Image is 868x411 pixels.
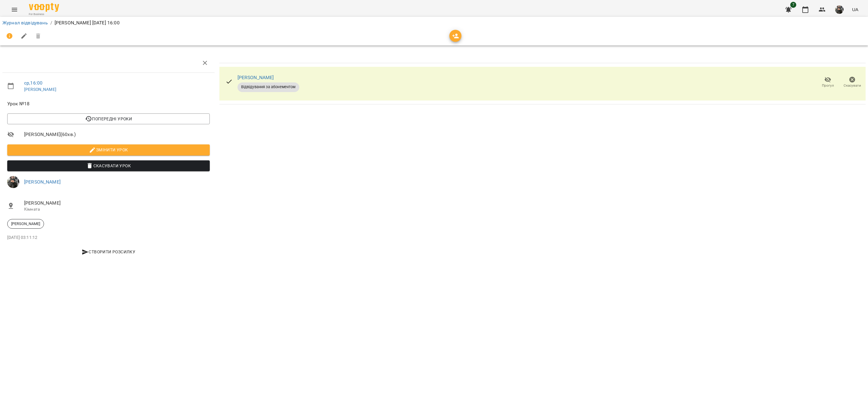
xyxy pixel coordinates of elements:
button: UA [850,4,861,15]
span: 7 [790,2,796,8]
button: Прогул [816,74,840,91]
nav: breadcrumb [2,19,866,26]
span: [PERSON_NAME] [8,221,44,227]
span: Змінити урок [12,146,205,153]
a: ср , 16:00 [24,80,42,86]
span: [PERSON_NAME] ( 60 хв. ) [24,131,210,138]
p: Кімната [24,206,210,212]
a: [PERSON_NAME] [24,87,56,92]
li: / [50,19,52,26]
button: Змінити урок [7,144,210,155]
span: For Business [29,12,59,16]
p: [DATE] 03:11:12 [7,235,210,241]
button: Скасувати Урок [7,160,210,171]
button: Попередні уроки [7,113,210,124]
span: Відвідування за абонементом [237,84,299,90]
button: Скасувати [840,74,864,91]
span: UA [852,6,858,13]
button: Menu [7,2,22,17]
img: 8337ee6688162bb2290644e8745a615f.jpg [835,5,844,14]
span: Скасувати Урок [12,162,205,169]
span: Прогул [822,83,834,88]
a: Журнал відвідувань [2,20,48,26]
div: [PERSON_NAME] [7,219,44,229]
button: Створити розсилку [7,246,210,257]
span: Урок №18 [7,100,210,107]
img: Voopty Logo [29,3,59,12]
img: 8337ee6688162bb2290644e8745a615f.jpg [7,176,19,188]
span: Створити розсилку [10,248,207,255]
p: [PERSON_NAME] [DATE] 16:00 [55,19,120,26]
a: [PERSON_NAME] [24,179,61,185]
span: Попередні уроки [12,115,205,122]
span: [PERSON_NAME] [24,199,210,207]
span: Скасувати [844,83,861,88]
a: [PERSON_NAME] [237,75,274,80]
